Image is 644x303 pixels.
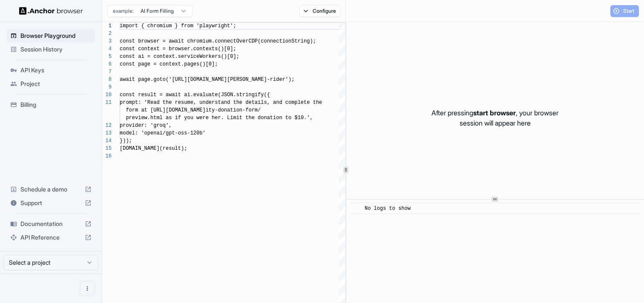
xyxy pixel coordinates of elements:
span: start browser [473,109,516,117]
div: 6 [102,60,112,68]
div: 2 [102,30,112,37]
span: const browser = await chromium.connectOverCDP(conn [120,38,273,44]
div: 15 [102,145,112,152]
span: API Reference [20,233,81,242]
div: 1 [102,22,112,30]
span: Schedule a demo [20,185,81,194]
div: 8 [102,76,112,83]
button: Configure [299,5,341,17]
span: prompt: 'Read the resume, understand the details [120,100,267,106]
span: Session History [20,45,92,54]
div: 10 [102,91,112,99]
span: -rider'); [267,77,295,83]
div: Billing [7,98,95,111]
span: ectionString); [273,38,316,44]
span: provider: 'groq', [120,123,172,129]
span: await page.goto('[URL][DOMAIN_NAME][PERSON_NAME] [120,77,267,83]
span: No logs to show [365,206,411,212]
div: Session History [7,43,95,56]
div: Documentation [7,217,95,231]
span: Support [20,199,81,207]
span: API Keys [20,66,92,74]
span: import { chromium } from 'playwright'; [120,23,236,29]
div: 12 [102,122,112,129]
span: })); [120,138,132,144]
div: 3 [102,37,112,45]
div: 5 [102,53,112,60]
span: ity-donation-form/ [206,107,261,113]
div: 7 [102,68,112,76]
div: 9 [102,83,112,91]
div: 14 [102,137,112,145]
span: Browser Playground [20,31,92,40]
div: 4 [102,45,112,53]
span: const context = browser.contexts()[0]; [120,46,236,52]
div: Project [7,77,95,91]
div: 13 [102,129,112,137]
span: n to $10.', [279,115,313,121]
span: Billing [20,100,92,109]
span: const page = context.pages()[0]; [120,61,218,67]
div: API Keys [7,63,95,77]
span: Documentation [20,220,81,228]
div: 16 [102,152,112,160]
span: preview.html as if you were her. Limit the donatio [126,115,279,121]
p: After pressing , your browser session will appear here [431,108,558,128]
span: [DOMAIN_NAME](result); [120,146,187,151]
button: Open menu [80,281,95,296]
span: ​ [354,204,358,213]
div: API Reference [7,231,95,244]
img: Anchor Logo [19,7,83,15]
span: const ai = context.serviceWorkers()[0]; [120,54,239,60]
span: , and complete the [267,100,322,106]
span: example: [113,8,134,14]
div: Support [7,196,95,210]
div: 11 [102,99,112,106]
span: form at [URL][DOMAIN_NAME] [126,107,205,113]
span: model: 'openai/gpt-oss-120b' [120,130,206,136]
div: Schedule a demo [7,183,95,196]
div: Browser Playground [7,29,95,43]
span: Project [20,80,92,88]
span: const result = await ai.evaluate(JSON.stringify({ [120,92,270,98]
